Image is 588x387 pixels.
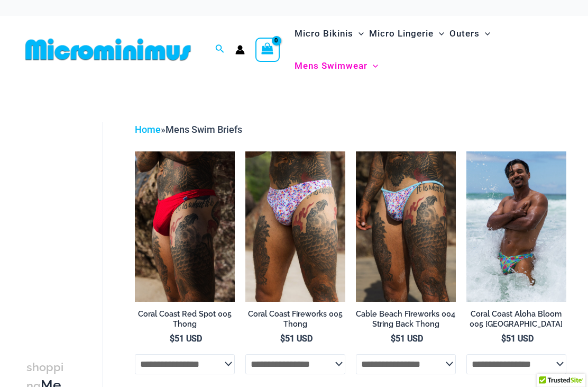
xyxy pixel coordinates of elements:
[501,334,506,344] span: $
[391,334,396,344] span: $
[135,151,235,302] img: Coral Coast Red Spot 005 Thong 11
[21,38,195,61] img: MM SHOP LOGO FLAT
[255,38,280,62] a: View Shopping Cart, empty
[501,334,534,344] bdi: 51 USD
[245,309,345,329] h2: Coral Coast Fireworks 005 Thong
[466,309,566,329] h2: Coral Coast Aloha Bloom 005 [GEOGRAPHIC_DATA]
[449,20,480,47] span: Outers
[356,309,456,329] h2: Cable Beach Fireworks 004 String Back Thong
[245,151,345,302] a: Coral Coast Fireworks 005 Thong 01Coral Coast Fireworks 005 Thong 02Coral Coast Fireworks 005 Tho...
[245,151,345,302] img: Coral Coast Fireworks 005 Thong 01
[391,334,423,344] bdi: 51 USD
[280,334,313,344] bdi: 51 USD
[356,151,456,302] a: Cable Beach Fireworks 004 String Back Thong 06Cable Beach Fireworks 004 String Back Thong 07Cable...
[170,334,202,344] bdi: 51 USD
[135,124,242,135] span: »
[480,20,490,47] span: Menu Toggle
[135,309,235,329] h2: Coral Coast Red Spot 005 Thong
[135,309,235,333] a: Coral Coast Red Spot 005 Thong
[170,334,174,344] span: $
[369,20,434,47] span: Micro Lingerie
[215,43,225,56] a: Search icon link
[292,50,381,82] a: Mens SwimwearMenu ToggleMenu Toggle
[447,17,493,50] a: OutersMenu ToggleMenu Toggle
[166,124,242,135] span: Mens Swim Briefs
[135,124,161,135] a: Home
[356,309,456,333] a: Cable Beach Fireworks 004 String Back Thong
[280,334,285,344] span: $
[295,20,353,47] span: Micro Bikinis
[466,309,566,333] a: Coral Coast Aloha Bloom 005 [GEOGRAPHIC_DATA]
[290,16,567,84] nav: Site Navigation
[235,45,245,55] a: Account icon link
[434,20,444,47] span: Menu Toggle
[245,309,345,333] a: Coral Coast Fireworks 005 Thong
[135,151,235,302] a: Coral Coast Red Spot 005 Thong 11Coral Coast Red Spot 005 Thong 12Coral Coast Red Spot 005 Thong 12
[466,151,566,302] img: Coral Coast Aloha Bloom 005 Thong 09
[292,17,366,50] a: Micro BikinisMenu ToggleMenu Toggle
[353,20,364,47] span: Menu Toggle
[356,151,456,302] img: Cable Beach Fireworks 004 String Back Thong 06
[26,113,122,325] iframe: TrustedSite Certified
[295,52,368,79] span: Mens Swimwear
[466,151,566,302] a: Coral Coast Aloha Bloom 005 Thong 09Coral Coast Aloha Bloom 005 Thong 18Coral Coast Aloha Bloom 0...
[366,17,447,50] a: Micro LingerieMenu ToggleMenu Toggle
[368,52,378,79] span: Menu Toggle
